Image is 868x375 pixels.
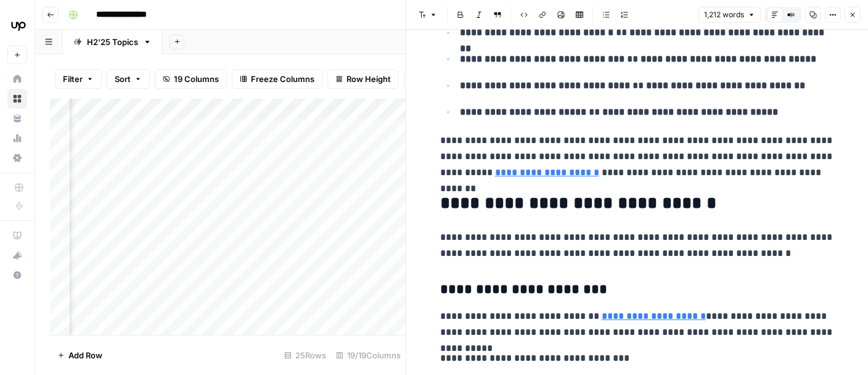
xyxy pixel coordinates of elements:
button: Freeze Columns [232,69,322,89]
a: Settings [7,148,27,168]
button: Add Row [50,345,110,365]
button: What's new? [7,245,27,265]
span: 19 Columns [174,73,219,85]
button: Sort [107,69,150,89]
button: Help + Support [7,265,27,285]
span: 1,212 words [704,9,744,20]
span: Freeze Columns [251,73,314,85]
span: Filter [63,73,83,85]
div: What's new? [8,246,27,265]
a: AirOps Academy [7,226,27,245]
span: Add Row [68,349,102,361]
a: H2'25 Topics [63,30,162,54]
button: Workspace: Upwork [7,10,27,41]
button: 1,212 words [698,7,761,23]
div: 19/19 Columns [331,345,406,365]
button: 19 Columns [155,69,227,89]
a: Your Data [7,109,27,128]
a: Browse [7,89,27,109]
a: Home [7,69,27,89]
button: Row Height [327,69,399,89]
span: Row Height [346,73,391,85]
img: Upwork Logo [7,14,30,36]
span: Sort [115,73,131,85]
button: Filter [55,69,102,89]
div: 25 Rows [279,345,331,365]
div: H2'25 Topics [87,36,138,48]
a: Usage [7,128,27,148]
